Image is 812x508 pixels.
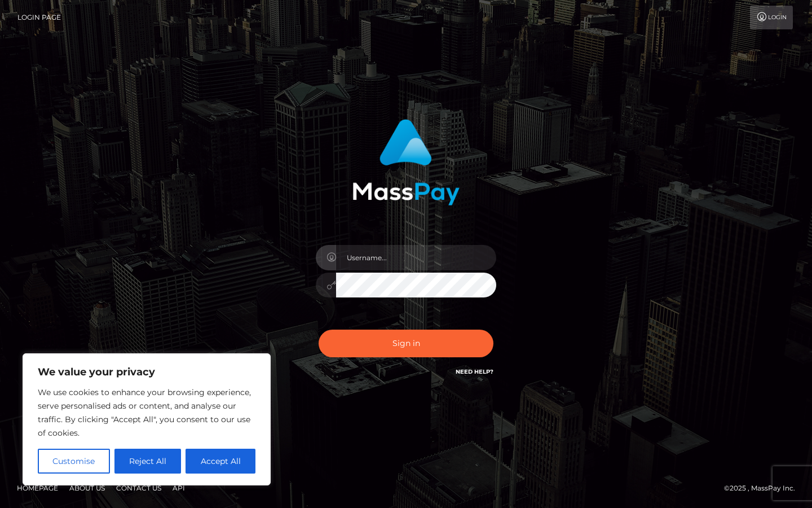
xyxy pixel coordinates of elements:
[112,479,166,497] a: Contact Us
[336,245,496,270] input: Username...
[186,449,255,474] button: Accept All
[456,368,493,375] a: Need Help?
[38,449,110,474] button: Customise
[114,449,182,474] button: Reject All
[352,119,460,205] img: MassPay Login
[65,479,109,497] a: About Us
[319,330,493,357] button: Sign in
[168,479,189,497] a: API
[724,482,804,494] div: © 2025 , MassPay Inc.
[750,6,793,29] a: Login
[38,365,255,379] p: We value your privacy
[17,6,61,29] a: Login Page
[12,479,63,497] a: Homepage
[38,386,255,440] p: We use cookies to enhance your browsing experience, serve personalised ads or content, and analys...
[23,353,271,485] div: We value your privacy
